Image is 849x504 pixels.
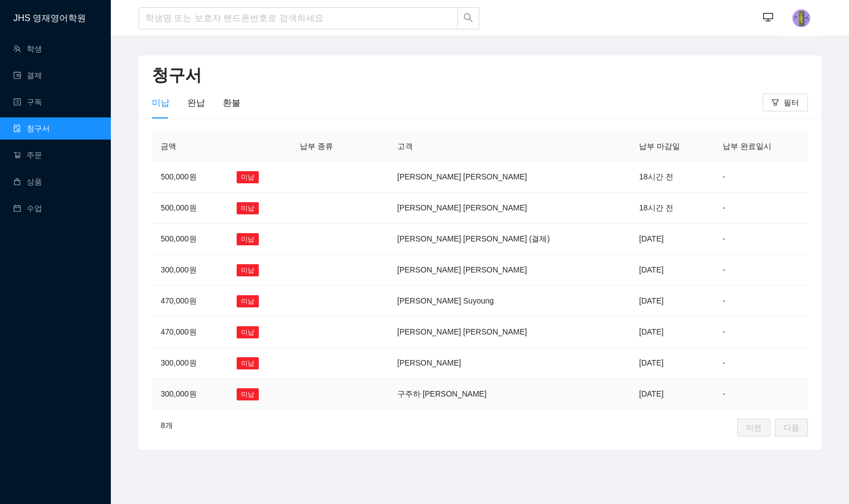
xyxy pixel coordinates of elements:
[784,96,799,109] span: 필터
[13,151,42,160] a: shopping-cart주문
[152,348,228,379] td: 300,000원
[714,255,808,286] td: -
[630,255,713,286] td: [DATE]
[237,388,259,400] span: 미납
[152,255,228,286] td: 300,000원
[13,124,50,133] a: file-done청구서
[291,131,364,162] th: 납부 종류
[139,7,458,29] input: 학생명 또는 보호자 핸드폰번호로 검색하세요
[223,96,241,110] div: 환불
[152,224,228,255] td: 500,000원
[388,193,631,224] td: [PERSON_NAME] [PERSON_NAME]
[630,379,713,410] td: [DATE]
[714,193,808,224] td: -
[763,12,773,24] span: desktop
[152,193,228,224] td: 500,000원
[13,97,42,106] a: profile구독
[388,162,631,193] td: [PERSON_NAME] [PERSON_NAME]
[630,348,713,379] td: [DATE]
[13,44,42,53] a: team학생
[388,379,631,410] td: 구주하 [PERSON_NAME]
[152,162,228,193] td: 500,000원
[757,7,779,29] button: desktop
[237,171,259,183] span: 미납
[388,286,631,317] td: [PERSON_NAME] Suyoung
[388,317,631,348] td: [PERSON_NAME] [PERSON_NAME]
[237,326,259,338] span: 미납
[763,94,808,111] button: filter필터
[630,224,713,255] td: [DATE]
[714,162,808,193] td: -
[792,9,810,27] img: photo.jpg
[714,286,808,317] td: -
[152,419,173,431] div: 8 개
[737,419,770,436] button: 이전
[388,131,631,162] th: 고객
[388,224,631,255] td: [PERSON_NAME] [PERSON_NAME] (결제)
[152,317,228,348] td: 470,000원
[152,64,808,87] h2: 청구서
[463,13,473,24] span: search
[152,96,170,110] div: 미납
[237,357,259,369] span: 미납
[630,286,713,317] td: [DATE]
[152,379,228,410] td: 300,000원
[771,99,779,107] span: filter
[13,177,42,186] a: shopping상품
[714,379,808,410] td: -
[457,7,479,29] button: search
[775,419,808,436] button: 다음
[187,96,205,110] div: 완납
[630,131,713,162] th: 납부 마감일
[152,131,228,162] th: 금액
[714,131,808,162] th: 납부 완료일시
[237,295,259,307] span: 미납
[13,71,42,80] a: wallet결제
[237,233,259,245] span: 미납
[630,317,713,348] td: [DATE]
[630,162,713,193] td: 18시간 전
[237,264,259,276] span: 미납
[237,202,259,214] span: 미납
[714,317,808,348] td: -
[714,224,808,255] td: -
[13,204,42,213] a: calendar수업
[714,348,808,379] td: -
[152,286,228,317] td: 470,000원
[388,348,631,379] td: [PERSON_NAME]
[630,193,713,224] td: 18시간 전
[388,255,631,286] td: [PERSON_NAME] [PERSON_NAME]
